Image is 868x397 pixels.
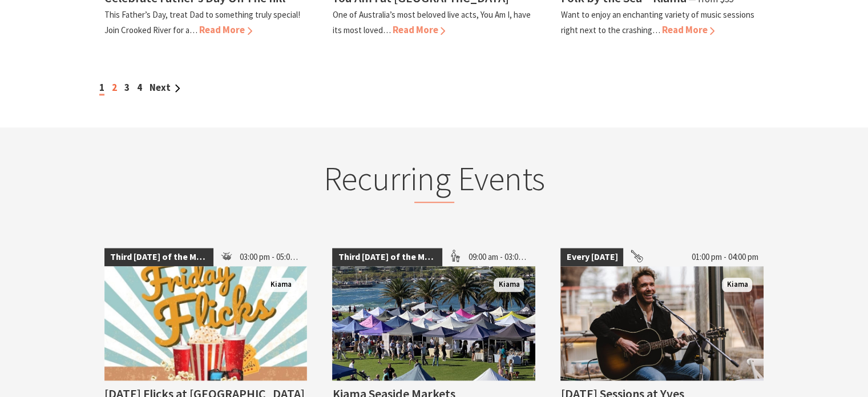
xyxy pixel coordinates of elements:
span: Read More [392,23,445,36]
a: 3 [124,81,130,94]
p: One of Australia’s most beloved live acts, You Am I, have its most loved… [332,9,530,35]
span: Every [DATE] [560,248,623,266]
h2: Recurring Events [211,159,658,203]
span: Kiama [265,278,296,292]
img: James Burton [560,266,764,380]
span: Third [DATE] of the Month [332,248,442,266]
a: Next [150,81,180,94]
span: 01:00 pm - 04:00 pm [685,248,764,266]
span: 1 [99,81,104,95]
a: 4 [137,81,142,94]
span: 03:00 pm - 05:00 pm [234,248,307,266]
p: Want to enjoy an enchanting variety of music sessions right next to the crashing… [560,9,754,35]
span: Third [DATE] of the Month [104,248,214,266]
span: Read More [199,23,252,36]
a: 2 [112,81,117,94]
span: Kiama [494,278,524,292]
span: Read More [661,23,714,36]
span: Kiama [722,278,752,292]
span: 09:00 am - 03:00 pm [463,248,536,266]
p: This Father’s Day, treat Dad to something truly special! Join Crooked River for a… [104,9,300,35]
img: Kiama Seaside Market [332,266,535,380]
